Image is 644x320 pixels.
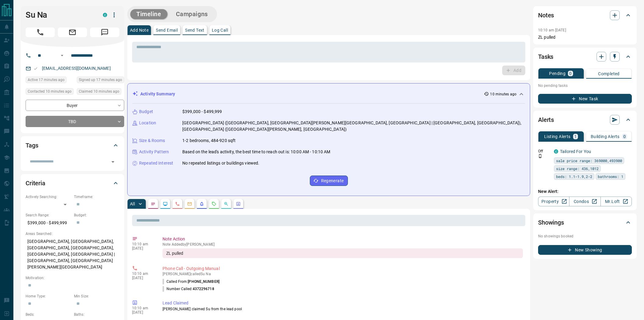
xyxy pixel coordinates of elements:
h2: Showings [538,218,564,227]
div: Activity Summary10 minutes ago [132,88,525,100]
p: 10:10 am [132,306,153,310]
h2: Tasks [538,52,553,62]
p: ZL pulled [538,34,632,41]
div: Showings [538,215,632,230]
p: Lead Claimed [163,300,523,306]
p: Repeated Interest [139,160,173,166]
button: New Showing [538,245,632,255]
svg: Listing Alerts [199,201,204,206]
div: Criteria [26,176,119,190]
div: TBD [26,116,124,127]
p: No repeated listings or buildings viewed. [182,160,259,166]
p: [GEOGRAPHIC_DATA] ([GEOGRAPHIC_DATA], [GEOGRAPHIC_DATA][PERSON_NAME][GEOGRAPHIC_DATA], [GEOGRAPHI... [182,120,525,133]
button: Regenerate [310,176,348,186]
span: Message [90,27,119,37]
p: $399,000 - $499,999 [26,218,71,228]
div: Notes [538,8,632,23]
p: Listing Alerts [544,134,571,139]
p: Note Added by [PERSON_NAME] [163,242,523,247]
p: [DATE] [132,276,153,280]
a: Tailored For You [560,149,591,154]
a: [EMAIL_ADDRESS][DOMAIN_NAME] [42,66,111,71]
span: Claimed 10 minutes ago [79,88,119,94]
p: 0 [623,134,626,139]
h2: Criteria [26,178,45,188]
p: No pending tasks [538,81,632,90]
p: Min Size: [74,293,119,299]
h1: Su Na [26,10,94,20]
p: Note Action [163,236,523,242]
div: Alerts [538,112,632,127]
svg: Agent Actions [236,201,241,206]
p: $399,000 - $499,999 [182,108,222,115]
p: [GEOGRAPHIC_DATA], [GEOGRAPHIC_DATA], [GEOGRAPHIC_DATA], [GEOGRAPHIC_DATA], [GEOGRAPHIC_DATA], [G... [26,236,119,272]
div: Mon Oct 13 2025 [26,88,74,97]
p: [PERSON_NAME] called Su Na [163,272,523,276]
button: New Task [538,94,632,104]
p: Add Note [130,28,149,32]
svg: Opportunities [224,201,229,206]
p: Location [139,120,156,126]
button: Timeline [130,9,167,19]
div: Mon Oct 13 2025 [77,88,124,97]
span: [PHONE_NUMBER] [188,279,219,284]
div: ZL pulled [163,248,523,258]
p: Log Call [212,28,228,32]
span: Call [26,27,55,37]
svg: Calls [175,201,180,206]
span: Signed up 17 minutes ago [79,77,122,83]
button: Campaigns [170,9,214,19]
p: Activity Pattern [139,149,169,155]
svg: Email Valid [33,66,38,71]
span: bathrooms: 1 [598,173,623,180]
a: Property [538,197,569,206]
p: 1-2 bedrooms, 484-920 sqft [182,137,236,144]
h2: Tags [26,140,38,150]
p: All [130,202,135,206]
div: Buyer [26,100,124,111]
div: condos.ca [103,13,107,17]
svg: Lead Browsing Activity [163,201,168,206]
svg: Emails [187,201,192,206]
p: New Alert: [538,188,632,195]
p: Budget [139,108,153,115]
p: Baths: [74,312,119,317]
p: Search Range: [26,212,71,218]
p: Off [538,148,550,154]
button: Open [109,158,117,166]
p: No showings booked [538,233,632,239]
p: [PERSON_NAME] claimed Su from the lead pool [163,306,523,312]
p: 10:10 am [DATE] [538,28,566,32]
div: Mon Oct 13 2025 [26,76,74,85]
span: beds: 1.1-1.9,2-2 [556,173,592,180]
span: 4372296718 [193,287,214,291]
svg: Requests [212,201,216,206]
p: Areas Searched: [26,231,119,236]
div: Tasks [538,49,632,64]
span: Email [58,27,87,37]
div: condos.ca [554,149,558,154]
button: Open [58,52,66,59]
p: Send Email [156,28,178,32]
p: Building Alerts [591,134,620,139]
span: Active 17 minutes ago [28,77,65,83]
p: Completed [598,72,620,76]
p: Based on the lead's activity, the best time to reach out is: 10:00 AM - 10:10 AM [182,149,331,155]
p: [DATE] [132,310,153,315]
p: Timeframe: [74,194,119,200]
p: 10:10 am [132,272,153,276]
span: sale price range: 369000,493900 [556,158,622,164]
h2: Alerts [538,115,554,125]
p: Motivation: [26,275,119,281]
p: 1 [574,134,577,139]
p: Home Type: [26,293,71,299]
p: 0 [569,71,572,76]
div: Tags [26,138,119,153]
p: Send Text [185,28,205,32]
h2: Notes [538,10,554,20]
span: size range: 436,1012 [556,165,599,172]
a: Mr.Loft [600,197,632,206]
p: Phone Call - Outgoing Manual [163,265,523,272]
p: Actively Searching: [26,194,71,200]
div: Mon Oct 13 2025 [77,76,124,85]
